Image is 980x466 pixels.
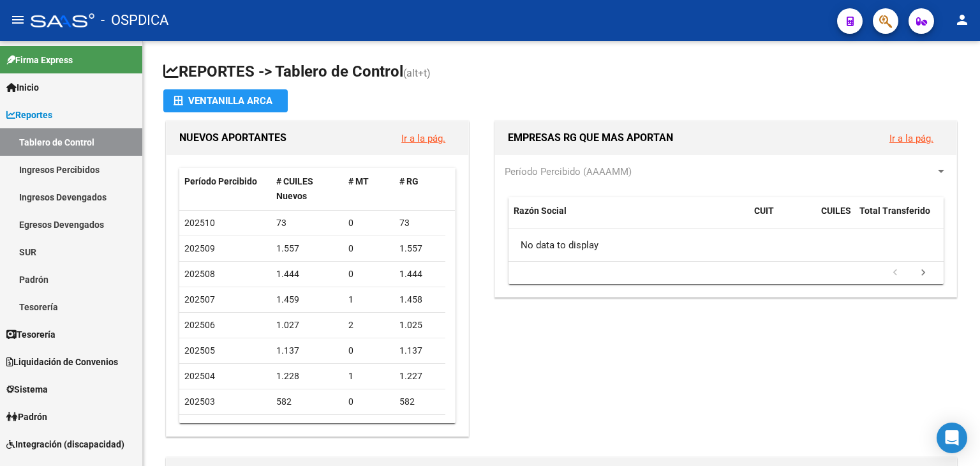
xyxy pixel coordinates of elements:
[514,206,567,216] span: Razón Social
[348,395,389,409] div: 0
[348,369,389,384] div: 1
[883,266,907,280] a: go to previous page
[276,369,339,384] div: 1.228
[348,241,389,256] div: 0
[348,292,389,307] div: 1
[391,126,456,150] button: Ir a la pág.
[276,267,339,282] div: 1.444
[749,197,816,239] datatable-header-cell: CUIT
[6,53,73,67] span: Firma Express
[394,168,445,210] datatable-header-cell: # RG
[879,126,944,150] button: Ir a la pág.
[343,168,394,210] datatable-header-cell: # MT
[911,266,935,280] a: go to next page
[6,410,47,424] span: Padrón
[6,382,48,396] span: Sistema
[859,206,930,216] span: Total Transferido
[399,267,440,282] div: 1.444
[399,241,440,256] div: 1.557
[184,294,215,304] span: 202507
[184,176,257,186] span: Período Percibido
[276,395,339,409] div: 582
[276,176,313,201] span: # CUILES Nuevos
[821,206,851,216] span: CUILES
[508,132,673,144] span: EMPRESAS RG QUE MAS APORTAN
[401,133,445,144] a: Ir a la pág.
[6,437,124,451] span: Integración (discapacidad)
[854,197,944,239] datatable-header-cell: Total Transferido
[348,216,389,230] div: 0
[276,420,339,435] div: 757
[184,218,215,228] span: 202510
[509,197,749,239] datatable-header-cell: Razón Social
[399,369,440,384] div: 1.227
[276,241,339,256] div: 1.557
[6,327,56,342] span: Tesorería
[348,267,389,282] div: 0
[399,216,440,230] div: 73
[6,108,52,122] span: Reportes
[174,89,278,112] div: Ventanilla ARCA
[399,395,440,409] div: 582
[276,216,339,230] div: 73
[403,67,431,79] span: (alt+t)
[179,168,271,210] datatable-header-cell: Período Percibido
[399,343,440,358] div: 1.137
[937,423,967,453] div: Open Intercom Messenger
[10,12,26,27] mat-icon: menu
[163,61,960,84] h1: REPORTES -> Tablero de Control
[184,243,215,253] span: 202509
[184,371,215,381] span: 202504
[276,343,339,358] div: 1.137
[505,166,632,177] span: Período Percibido (AAAAMM)
[184,345,215,356] span: 202505
[101,6,168,34] span: - OSPDICA
[271,168,344,210] datatable-header-cell: # CUILES Nuevos
[348,420,389,435] div: 3
[348,176,369,186] span: # MT
[179,132,286,144] span: NUEVOS APORTANTES
[889,133,933,144] a: Ir a la pág.
[754,206,774,216] span: CUIT
[276,318,339,333] div: 1.027
[399,318,440,333] div: 1.025
[184,422,215,432] span: 202502
[6,355,118,369] span: Liquidación de Convenios
[399,420,440,435] div: 754
[399,292,440,307] div: 1.458
[509,229,944,261] div: No data to display
[816,197,854,239] datatable-header-cell: CUILES
[6,80,39,94] span: Inicio
[184,269,215,279] span: 202508
[399,176,419,186] span: # RG
[163,89,288,112] button: Ventanilla ARCA
[954,12,970,27] mat-icon: person
[348,318,389,333] div: 2
[348,343,389,358] div: 0
[276,292,339,307] div: 1.459
[184,320,215,330] span: 202506
[184,396,215,407] span: 202503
